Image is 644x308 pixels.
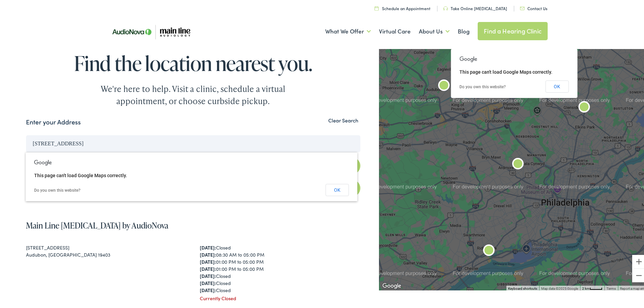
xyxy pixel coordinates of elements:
a: Main Line [MEDICAL_DATA] by AudioNova [26,218,168,230]
div: Currently Closed [200,293,360,301]
div: We're here to help. Visit a clinic, schedule a virtual appointment, or choose curbside pickup. [85,81,301,106]
a: Schedule an Appointment [375,4,430,10]
img: utility icon [520,5,525,9]
button: Keyboard shortcuts [508,285,537,290]
button: Clear Search [326,116,360,122]
strong: [DATE]: [200,285,216,292]
strong: [DATE]: [200,264,216,271]
div: AudioNova [576,98,592,115]
a: Terms (opens in new tab) [606,285,616,289]
strong: [DATE]: [200,278,216,285]
label: Enter your Address [26,116,81,126]
a: What We Offer [325,18,371,43]
img: utility icon [443,5,448,9]
strong: [DATE]: [200,257,216,264]
div: Closed 08:30 AM to 05:00 PM 01:00 PM to 05:00 PM 01:00 PM to 05:00 PM Closed Closed Closed [200,243,360,292]
div: [STREET_ADDRESS] [26,243,187,250]
button: OK [326,183,349,195]
a: Take Online [MEDICAL_DATA] [443,4,507,10]
span: This page can't load Google Maps correctly. [459,68,552,73]
div: Audubon, [GEOGRAPHIC_DATA] 19403 [26,250,187,257]
a: Open this area in Google Maps (opens a new window) [381,280,403,289]
span: This page can't load Google Maps correctly. [34,171,127,177]
strong: [DATE]: [200,271,216,278]
span: Map data ©2025 Google [541,285,578,289]
a: Do you own this website? [34,187,80,191]
a: Contact Us [520,4,547,10]
img: utility icon [375,5,379,9]
a: Virtual Care [379,18,411,43]
a: Do you own this website? [459,83,506,88]
a: About Us [419,18,450,43]
div: Main Line Audiology by AudioNova [510,155,526,171]
strong: [DATE]: [200,250,216,257]
h1: Find the location nearest you. [26,51,360,73]
a: Find a Hearing Clinic [478,21,548,39]
a: Blog [458,18,470,43]
img: Google [381,280,403,289]
button: Map Scale: 2 km per 34 pixels [580,284,604,289]
div: Main Line Audiology by AudioNova [436,77,452,93]
strong: [DATE]: [200,243,216,250]
div: Main Line Audiology by AudioNova [481,242,497,258]
span: 2 km [582,285,590,289]
button: OK [545,79,569,91]
input: Enter your address or zip code [26,134,360,151]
